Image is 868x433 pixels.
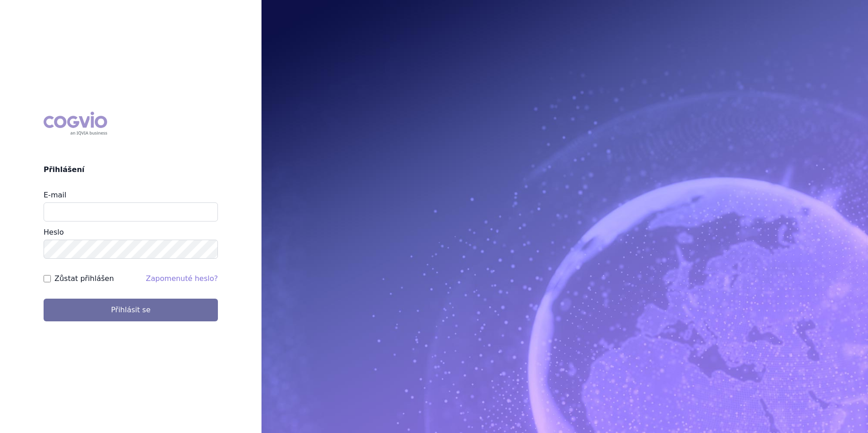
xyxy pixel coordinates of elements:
label: E-mail [44,191,66,199]
a: Zapomenuté heslo? [146,274,218,283]
label: Zůstat přihlášen [54,273,114,284]
h2: Přihlášení [44,164,218,175]
button: Přihlásit se [44,299,218,321]
div: COGVIO [44,112,107,135]
label: Heslo [44,228,64,236]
